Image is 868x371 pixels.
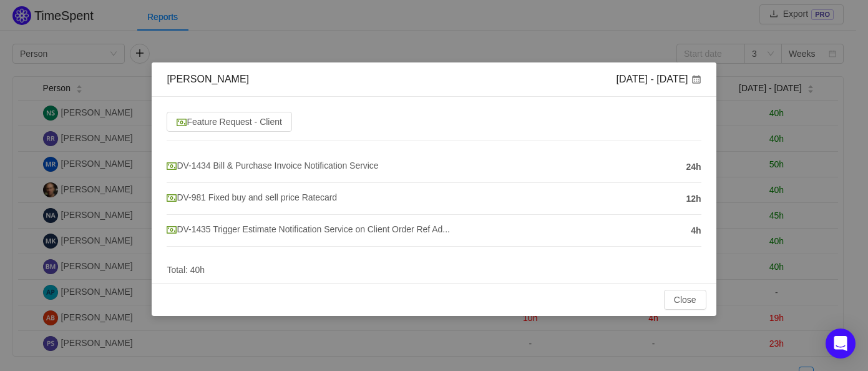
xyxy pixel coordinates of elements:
[167,72,249,86] div: [PERSON_NAME]
[664,290,706,310] button: Close
[167,224,449,234] span: DV-1435 Trigger Estimate Notification Service on Client Order Ref Ad...
[691,224,701,237] span: 4h
[177,117,187,127] img: 10314
[167,192,337,202] span: DV-981 Fixed buy and sell price Ratecard
[167,225,177,235] img: 10314
[686,192,701,205] span: 12h
[826,329,856,359] div: Open Intercom Messenger
[167,161,177,171] img: 10314
[167,265,205,275] span: Total: 40h
[617,72,701,86] div: [DATE] - [DATE]
[167,193,177,203] img: 10314
[167,161,378,171] span: DV-1434 Bill & Purchase Invoice Notification Service
[686,161,701,174] span: 24h
[177,117,282,127] span: Feature Request - Client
